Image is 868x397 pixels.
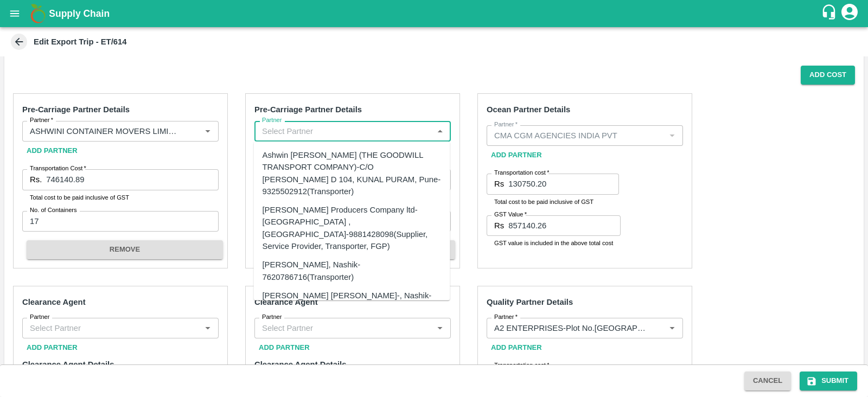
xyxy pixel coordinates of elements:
p: Rs. [30,174,42,185]
div: customer-support [821,4,840,23]
button: Open [201,321,215,335]
p: Rs [494,220,504,232]
div: [PERSON_NAME], Nashik-7620786716(Transporter) [263,259,442,283]
strong: Ocean Partner Details [487,105,570,114]
label: Transportation cost [494,361,549,370]
input: Select Partner [490,321,648,335]
button: open drawer [2,1,27,26]
strong: Clearance Agent Details [254,360,346,369]
label: Partner [262,313,282,322]
input: Select Partner [258,321,430,335]
label: Partner [494,120,518,129]
input: Select Partner [258,124,430,138]
strong: Clearance Agent Details [22,360,114,369]
div: Ashwin [PERSON_NAME] (THE GOODWILL TRANSPORT COMPANY)-C/O [PERSON_NAME] D 104, KUNAL PURAM, Pune-... [263,149,442,197]
button: Submit [800,372,857,390]
div: account of current user [840,2,859,25]
a: Supply Chain [49,6,821,21]
strong: Pre-Carriage Partner Details [22,105,130,114]
p: Rs [494,178,504,190]
label: Partner [262,116,282,125]
button: Close [433,124,447,138]
label: GST Value [494,210,527,219]
label: Partner [30,116,53,125]
input: Select Partner [25,321,197,335]
label: Transportation Cost [30,164,86,173]
button: Add Partner [22,142,82,161]
b: Edit Export Trip - ET/614 [34,37,127,46]
strong: Quality Partner Details [487,298,573,306]
button: Add Cost [801,66,855,85]
button: Cancel [744,372,791,390]
button: Open [433,321,447,335]
strong: Clearance Agent [22,298,86,306]
button: Add Partner [487,338,546,357]
b: Supply Chain [49,8,110,19]
input: GST Included in the above cost [508,215,621,236]
label: Partner [494,313,518,322]
strong: Clearance Agent [254,298,318,306]
button: Add Partner [22,338,82,357]
input: Select Partner [490,129,662,143]
strong: Pre-Carriage Partner Details [254,105,362,114]
button: Add Partner [487,146,546,165]
label: Partner [30,313,50,322]
input: Select Partner [25,124,183,138]
button: Open [665,321,679,335]
div: [PERSON_NAME] [PERSON_NAME]-, Nashik-9421790787(Farmer, Transporter) [263,290,442,314]
img: logo [27,3,49,24]
p: GST value is included in the above total cost [494,238,613,248]
p: Total cost to be paid inclusive of GST [30,193,211,202]
button: REMOVE [27,240,223,259]
label: Transportation cost [494,169,549,177]
div: [PERSON_NAME] Producers Company ltd-[GEOGRAPHIC_DATA] , [GEOGRAPHIC_DATA]-9881428098(Supplier, Se... [263,204,442,252]
label: No. of Containers [30,206,77,215]
p: Total cost to be paid inclusive of GST [494,197,611,207]
button: Open [201,124,215,138]
button: Add Partner [254,338,314,357]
